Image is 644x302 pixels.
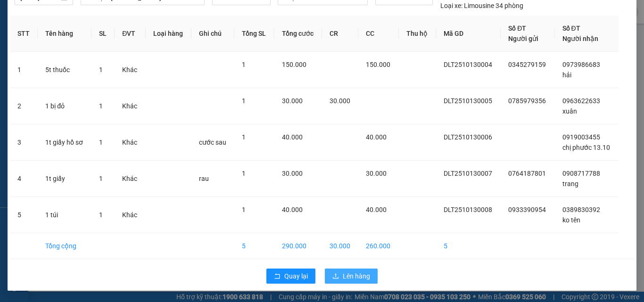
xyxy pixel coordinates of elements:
td: 5 [436,233,501,259]
td: 2 [10,88,38,124]
th: ĐVT [115,16,145,52]
button: rollbackQuay lại [266,269,315,284]
span: 40.000 [282,133,303,141]
th: Tổng SL [234,16,274,52]
span: DLT2510130004 [444,61,492,68]
span: Loại xe: [440,0,462,11]
span: 1 [242,133,246,141]
span: cước sau [199,139,226,146]
th: STT [10,16,38,52]
span: 0919003455 [562,133,600,141]
span: 30.000 [366,170,387,177]
span: 0785979356 [508,97,546,105]
div: Gửi: VP [GEOGRAPHIC_DATA] [7,55,94,75]
span: 40.000 [282,206,303,213]
span: Người nhận [562,35,598,42]
span: 1 [242,61,246,68]
span: DLT2510130008 [444,206,492,213]
th: Ghi chú [191,16,235,52]
td: 1 [10,52,38,88]
span: 150.000 [282,61,306,68]
th: CC [358,16,399,52]
span: 150.000 [366,61,390,68]
span: 0908717788 [562,170,600,177]
td: 3 [10,124,38,161]
div: Nhận: VP [PERSON_NAME] [99,55,169,75]
th: Thu hộ [399,16,436,52]
span: 0963622633 [562,97,600,105]
th: CR [322,16,359,52]
td: 260.000 [358,233,399,259]
th: Tên hàng [38,16,91,52]
span: upload [332,273,339,280]
span: hải [562,71,571,79]
div: Limousine 34 phòng [440,0,523,11]
span: 1 [242,97,246,105]
td: Khác [115,197,145,233]
span: 40.000 [366,206,387,213]
th: Tổng cước [274,16,322,52]
button: uploadLên hàng [325,269,378,284]
td: Tổng cộng [38,233,91,259]
span: rollback [274,273,281,280]
span: 40.000 [366,133,387,141]
span: 1 [242,206,246,213]
span: 1 [242,170,246,177]
td: Khác [115,161,145,197]
span: 1 [99,102,103,110]
td: Khác [115,88,145,124]
td: 290.000 [274,233,322,259]
span: ko tên [562,216,580,224]
span: Số ĐT [562,24,580,32]
span: xuân [562,107,577,115]
span: 1 [99,139,103,146]
span: chị phước 13.10 [562,144,610,151]
td: 5t thuốc [38,52,91,88]
th: Mã GD [436,16,501,52]
span: rau [199,175,209,182]
th: SL [91,16,115,52]
span: 0389830392 [562,206,600,213]
span: DLT2510130007 [444,170,492,177]
td: 5 [10,197,38,233]
span: 30.000 [282,97,303,105]
span: Quay lại [284,271,308,281]
span: Lên hàng [343,271,370,281]
text: DLT2510130012 [53,40,124,50]
td: 1 bị đỏ [38,88,91,124]
span: 0933390954 [508,206,546,213]
td: 1t giấy hồ sơ [38,124,91,161]
span: 30.000 [330,97,350,105]
span: DLT2510130006 [444,133,492,141]
span: 1 [99,175,103,182]
td: Khác [115,124,145,161]
span: Người gửi [508,35,538,42]
td: 1 túi [38,197,91,233]
span: 0973986683 [562,61,600,68]
span: 1 [99,211,103,219]
span: trang [562,180,578,188]
th: Loại hàng [146,16,191,52]
td: 4 [10,161,38,197]
span: Số ĐT [508,24,526,32]
span: 30.000 [282,170,303,177]
td: 1t giấy [38,161,91,197]
td: 5 [234,233,274,259]
span: DLT2510130005 [444,97,492,105]
td: Khác [115,52,145,88]
td: 30.000 [322,233,359,259]
span: 1 [99,66,103,73]
span: 0764187801 [508,170,546,177]
span: 0345279159 [508,61,546,68]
